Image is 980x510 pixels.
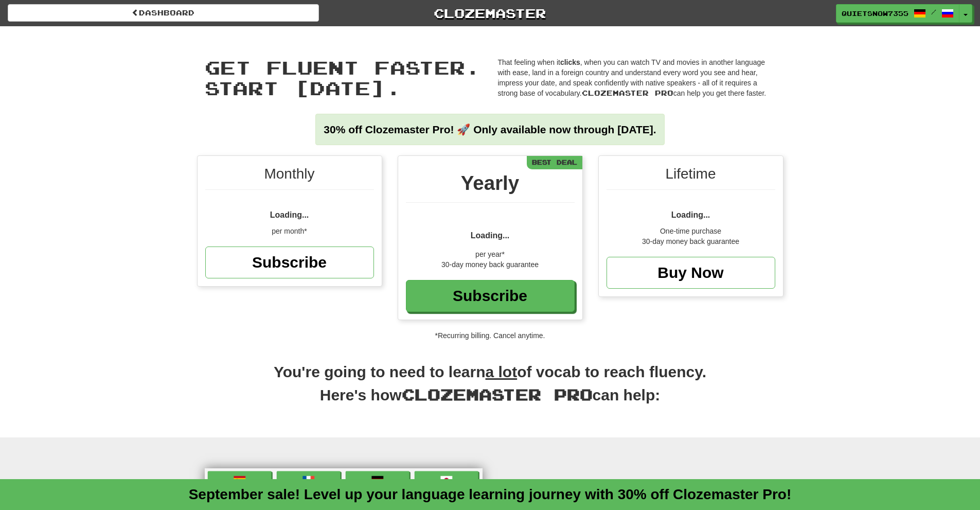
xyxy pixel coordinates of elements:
[607,236,775,247] div: 30-day money back guarantee
[671,210,710,219] span: Loading...
[270,210,309,219] span: Loading...
[324,124,656,135] strong: 30% off Clozemaster Pro! 🚀 Only available now through [DATE].
[607,257,775,289] a: Buy Now
[205,226,374,236] div: per month*
[406,169,575,203] div: Yearly
[406,280,575,312] a: Subscribe
[582,89,673,97] span: Clozemaster Pro
[197,361,783,417] h2: You're going to need to learn of vocab to reach fluency. Here's how can help:
[8,4,319,22] a: Dashboard
[842,9,908,18] span: QuietSnow7355
[406,249,575,259] div: per year*
[406,259,575,270] div: 30-day money back guarantee
[402,385,593,403] span: Clozemaster Pro
[471,231,510,240] span: Loading...
[334,4,646,22] a: Clozemaster
[836,4,959,23] a: QuietSnow7355 /
[527,156,582,169] div: Best Deal
[931,8,936,15] span: /
[205,56,480,99] span: Get fluent faster. Start [DATE].
[205,247,374,278] a: Subscribe
[205,164,374,190] div: Monthly
[560,58,580,66] strong: clicks
[607,226,775,236] div: One-time purchase
[189,486,792,502] a: September sale! Level up your language learning journey with 30% off Clozemaster Pro!
[498,57,776,98] p: That feeling when it , when you can watch TV and movies in another language with ease, land in a ...
[486,363,518,380] u: a lot
[607,164,775,190] div: Lifetime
